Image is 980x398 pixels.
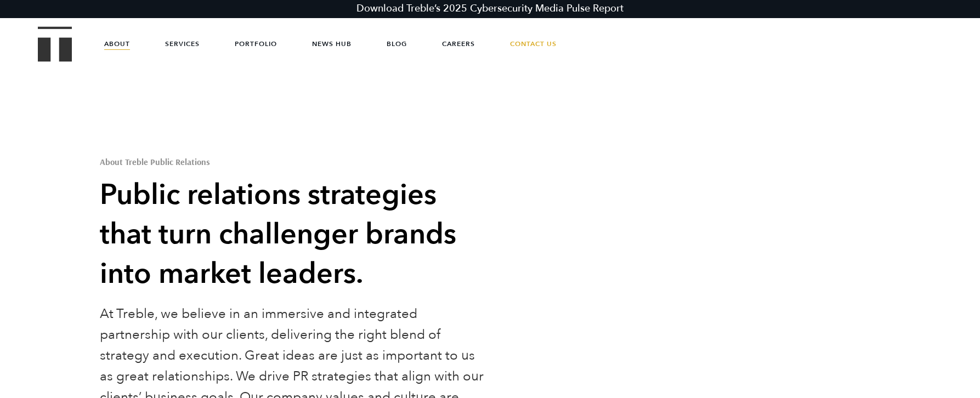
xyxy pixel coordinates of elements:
a: Portfolio [235,27,277,60]
a: Treble Homepage [38,27,71,61]
a: Blog [387,27,407,60]
a: About [104,27,130,60]
a: Contact Us [510,27,557,60]
img: Treble logo [38,26,72,61]
a: Services [165,27,200,60]
h2: Public relations strategies that turn challenger brands into market leaders. [100,175,486,294]
a: News Hub [312,27,352,60]
a: Careers [442,27,475,60]
h1: About Treble Public Relations [100,157,486,166]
